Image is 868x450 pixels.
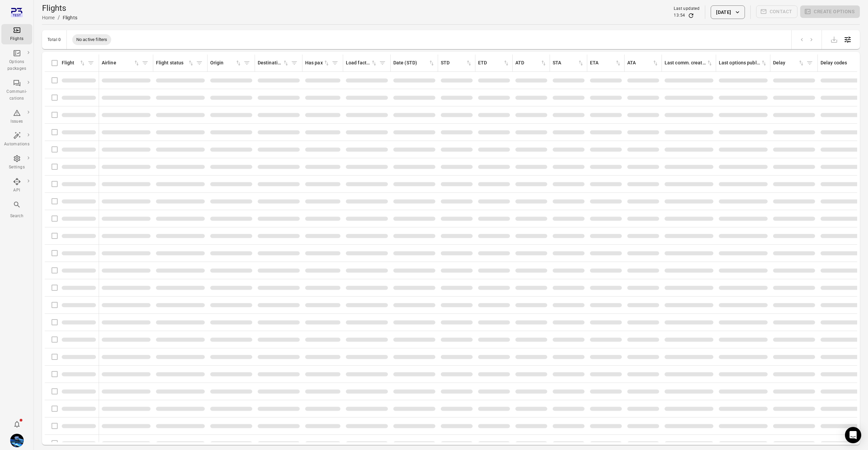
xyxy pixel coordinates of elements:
button: [DATE] [711,5,745,19]
div: Automations [4,141,29,148]
div: Sort by date (STD) in ascending order [393,59,435,67]
div: Communi-cations [4,88,29,102]
div: Sort by has pax in ascending order [305,59,330,67]
div: Sort by origin in ascending order [210,59,242,67]
span: Please make a selection to export [827,36,841,42]
div: Sort by destination in ascending order [258,59,289,67]
span: Filter by load factor [377,58,388,68]
div: Sort by flight status in ascending order [156,59,194,67]
div: API [4,187,29,194]
div: Delay codes [821,59,862,67]
span: Filter by delay [805,58,815,68]
div: Sort by delay in ascending order [773,59,805,67]
div: Sort by last options package published in ascending order [719,59,767,67]
div: Sort by last communication created in ascending order [665,59,713,67]
div: Sort by ETA in ascending order [590,59,622,67]
div: Search [4,213,29,220]
span: Filter by airline [140,58,150,68]
div: Sort by ATA in ascending order [627,59,659,67]
div: Sort by STD in ascending order [441,59,472,67]
a: Options packages [1,47,32,74]
span: Please make a selection to create communications [756,5,798,19]
button: Notifications [10,417,24,431]
a: Home [42,15,55,20]
button: Open table configuration [841,33,854,46]
div: Sort by STA in ascending order [553,59,584,67]
span: Filter by origin [242,58,252,68]
button: Search [1,199,32,221]
div: Sort by ATD in ascending order [515,59,547,67]
div: Open Intercom Messenger [845,427,861,443]
a: Issues [1,107,32,127]
div: Settings [4,164,29,171]
span: Filter by destination [289,58,299,68]
div: 13:54 [674,12,685,19]
div: Sort by ETD in ascending order [478,59,510,67]
nav: Breadcrumbs [42,14,77,22]
div: Issues [4,118,29,125]
a: Communi-cations [1,77,32,104]
h1: Flights [42,3,77,14]
a: Settings [1,152,32,173]
div: Last updated [674,5,699,12]
div: Sort by load factor in ascending order [346,59,377,67]
a: Automations [1,129,32,150]
span: Filter by has pax [330,58,340,68]
span: Filter by flight [86,58,96,68]
div: Options packages [4,59,29,72]
li: / [58,14,60,22]
span: No active filters [72,36,112,43]
nav: pagination navigation [797,35,816,44]
button: Daníel Benediktsson [7,431,26,450]
a: Flights [1,24,32,44]
div: Sort by flight in ascending order [62,59,86,67]
div: Total 0 [47,37,61,42]
div: Flights [4,36,29,42]
img: shutterstock-1708408498.jpg [10,434,24,447]
div: Sort by airline in ascending order [102,59,140,67]
button: Refresh data [688,12,694,19]
span: Filter by flight status [194,58,204,68]
a: API [1,176,32,196]
div: Flights [63,14,77,21]
span: Please make a selection to create an option package [800,5,860,19]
